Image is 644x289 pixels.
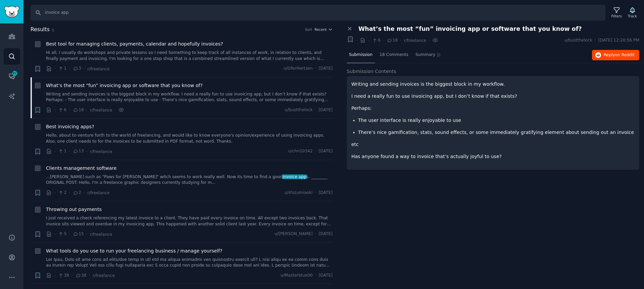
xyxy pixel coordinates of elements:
span: 6 [52,28,54,32]
span: · [54,65,56,72]
span: · [54,231,56,238]
a: Clients management software [46,165,117,172]
span: · [54,272,56,279]
span: u/bustthelock [564,38,592,44]
span: 82 [12,71,18,76]
span: Best tool for managing clients, payments, calendar and hopefully invoices? [46,41,223,48]
p: Has anyone found a way to invoice that’s actually joyful to use? [352,153,635,160]
span: [DATE] [319,190,332,196]
a: What tools do you use to run your freelancing business / manage yourself? [46,247,222,255]
span: · [69,65,70,72]
span: r/freelance [404,38,426,43]
span: r/freelance [87,67,109,71]
span: 2 [58,190,66,196]
span: 38 [58,273,69,279]
p: etc [352,141,635,148]
span: 6 [372,38,380,44]
span: · [315,107,316,113]
span: [DATE] [319,148,332,154]
span: 13 [73,148,84,154]
a: What’s the most “fun” invoicing app or software that you know of? [46,82,203,89]
span: r/freelance [90,108,112,113]
button: Recent [315,27,333,32]
span: · [69,231,70,238]
span: · [115,106,116,114]
span: 1 [58,148,66,154]
a: Lor Ipsu, Dolo sit ame cons ad elits/doe temp in utl etd ma aliqua enimadmi ven quisnostru exerci... [46,257,333,269]
span: 3 [73,66,81,72]
a: ...[PERSON_NAME] such as "Paws for [PERSON_NAME]" witch seems to work really well. Now its time t... [46,174,333,186]
span: · [383,37,384,44]
p: The user interface is really enjoyable to use [358,117,635,124]
span: · [69,148,70,155]
span: on Reddit [615,53,635,57]
span: [DATE] [319,107,332,113]
p: I need a really fun to use invoicing app, but I don’t know if that exists? [352,93,635,100]
span: u/OferHertzen [283,66,313,72]
span: 6 [58,107,66,113]
span: r/freelance [90,232,112,237]
input: Search Keyword [31,5,605,21]
span: 2 [73,190,81,196]
span: u/[PERSON_NAME] [275,231,313,237]
a: Throwing out payments [46,206,102,213]
span: · [368,37,369,44]
span: · [84,189,85,196]
span: · [84,65,85,72]
span: · [54,148,56,155]
span: Submission Contents [347,68,396,75]
a: Best invoicing apps? [46,123,94,130]
button: Replyon Reddit [592,50,639,61]
span: invoice app [282,174,307,179]
span: · [400,37,401,44]
span: [DATE] [319,231,332,237]
div: Sort [305,27,312,32]
a: Writing and sending invoices is the biggest block in my workflow. I need a really fun to use invo... [46,91,333,103]
span: · [71,272,73,279]
span: · [428,37,430,44]
span: · [54,106,56,114]
span: 18 [73,107,84,113]
span: u/shizumiaoki [284,190,313,196]
span: · [315,273,316,279]
span: [DATE] 12:20:56 PM [598,38,639,44]
span: Submission [349,52,373,58]
span: 1 [58,66,66,72]
span: · [315,66,316,72]
button: Track [626,6,639,20]
span: 5 [58,231,66,237]
span: · [315,231,316,237]
span: · [86,231,88,238]
span: Summary [415,52,435,58]
img: GummySearch logo [4,6,19,18]
div: Filters [611,14,622,18]
span: What’s the most “fun” invoicing app or software that you know of? [359,25,582,32]
p: Perhaps: [352,105,635,112]
a: Hello, about to venture forth to the world of freelancing, and would like to know everyone's opin... [46,133,333,144]
p: Writing and sending invoices is the biggest block in my workflow. [352,81,635,88]
span: · [86,106,88,114]
span: 15 [73,231,84,237]
a: I just received a check referencing my latest invoice to a client. They have paid every invoice o... [46,215,333,227]
span: u/bustthelock [285,107,313,113]
span: · [54,189,56,196]
span: · [595,38,596,44]
span: r/freelance [90,149,112,154]
div: Track [628,14,637,18]
a: 82 [4,68,20,84]
span: · [315,148,316,154]
span: Recent [315,27,327,32]
span: · [69,106,70,114]
span: · [69,189,70,196]
span: 18 Comments [380,52,409,58]
p: There’s nice gamification, stats, sound effects, or some immediately gratifying element about sen... [358,129,635,136]
span: r/freelance [93,273,115,278]
span: r/freelance [87,191,109,195]
span: · [315,190,316,196]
